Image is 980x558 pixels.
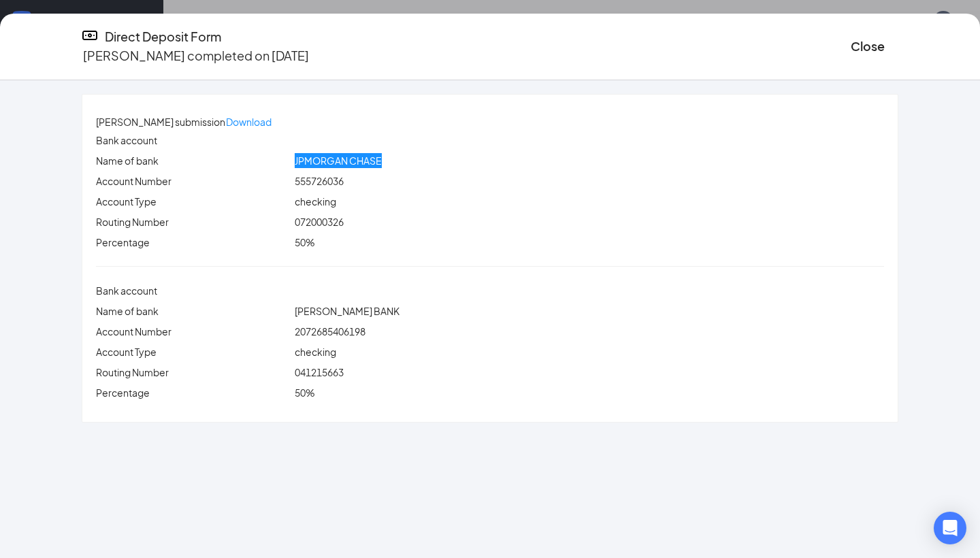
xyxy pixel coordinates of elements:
p: Routing Number [96,214,289,229]
p: Account Type [96,344,289,359]
p: Routing Number [96,365,289,380]
span: 555726036 [295,175,344,187]
p: Name of bank [96,303,289,318]
p: Account Number [96,324,289,339]
p: Account Type [96,194,289,209]
span: 041215663 [295,366,344,378]
span: JPMORGAN CHASE [295,154,382,167]
p: Account Number [96,174,289,188]
p: Bank account [96,283,289,298]
p: Bank account [96,133,289,148]
span: 2072685406198 [295,325,365,338]
span: 50% [295,387,315,399]
span: checking [295,346,336,358]
h4: Direct Deposit Form [105,27,221,46]
span: [PERSON_NAME] submission [96,116,225,128]
p: Download [226,114,272,129]
button: Close [851,37,885,56]
p: Name of bank [96,153,289,168]
svg: DirectDepositIcon [82,27,98,44]
span: [PERSON_NAME] BANK [295,305,399,317]
button: Download [225,111,272,133]
p: Percentage [96,235,289,250]
div: Open Intercom Messenger [934,512,966,544]
span: checking [295,195,336,208]
span: 50% [295,236,315,248]
span: 072000326 [295,216,344,228]
p: [PERSON_NAME] completed on [DATE] [83,46,309,65]
p: Percentage [96,385,289,400]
